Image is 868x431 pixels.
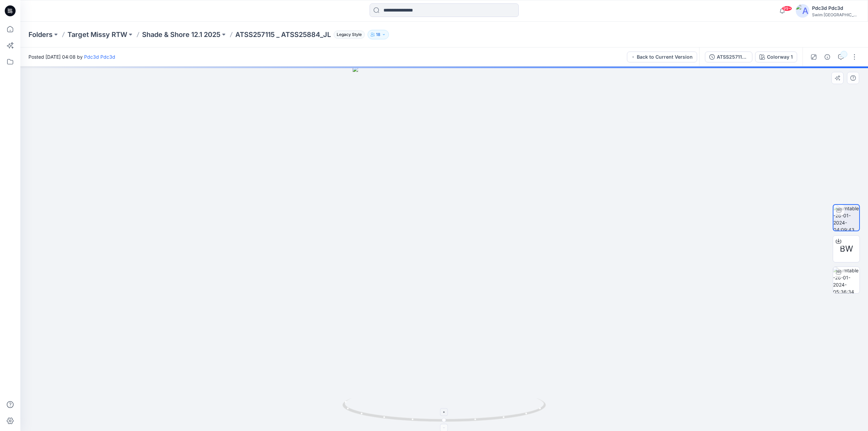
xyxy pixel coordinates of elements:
[717,53,748,61] div: ATSS257115 _ ATSS25884_JL EDIT 01
[840,243,853,255] span: BW
[334,31,365,39] span: Legacy Style
[331,30,365,39] button: Legacy Style
[235,30,331,39] p: ATSS257115 _ ATSS25884_JL
[368,30,389,39] button: 18
[833,267,860,293] img: turntable-26-01-2024-05:36:34
[767,53,793,61] div: Colorway 1
[142,30,220,39] a: Shade & Shore 12.1 2025
[376,31,380,38] p: 18
[812,12,860,17] div: Swim [GEOGRAPHIC_DATA]
[796,4,809,18] img: avatar
[28,53,115,60] span: Posted [DATE] 04:08 by
[28,30,53,39] a: Folders
[833,205,859,231] img: turntable-26-01-2024-04:09:43
[812,4,860,12] div: Pdc3d Pdc3d
[755,52,797,62] button: Colorway 1
[627,52,697,62] button: Back to Current Version
[67,30,127,39] a: Target Missy RTW
[84,54,115,60] a: Pdc3d Pdc3d
[782,6,792,11] span: 99+
[822,52,833,62] button: Details
[705,52,752,62] button: ATSS257115 _ ATSS25884_JL EDIT 01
